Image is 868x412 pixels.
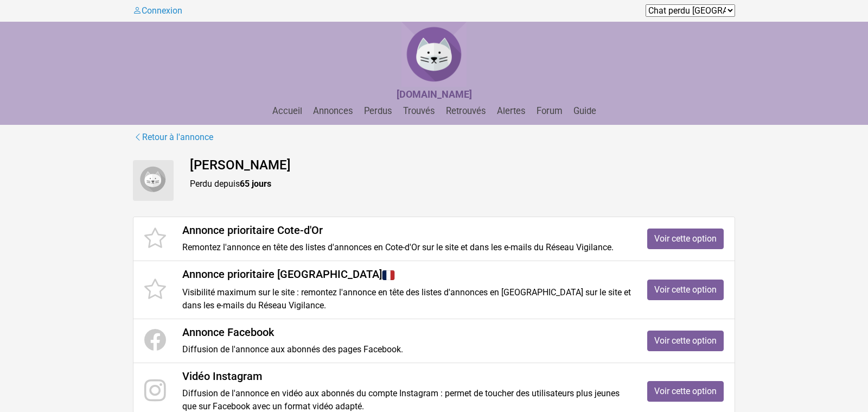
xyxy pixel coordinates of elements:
[182,286,631,312] p: Visibilité maximum sur le site : remontez l'annonce en tête des listes d'annonces en [GEOGRAPHIC_...
[647,331,724,351] a: Voir cette option
[569,106,601,116] a: Guide
[382,269,395,282] img: France
[182,343,631,356] p: Diffusion de l'annonce aux abonnés des pages Facebook.
[647,229,724,249] a: Voir cette option
[397,88,472,100] strong: [DOMAIN_NAME]
[309,106,358,116] a: Annonces
[401,22,467,87] img: Chat Perdu France
[240,179,271,189] strong: 65 jours
[532,106,567,116] a: Forum
[647,381,724,402] a: Voir cette option
[182,224,631,237] h4: Annonce prioritaire Cote-d'Or
[182,370,631,383] h4: Vidéo Instagram
[442,106,490,116] a: Retrouvés
[493,106,530,116] a: Alertes
[360,106,397,116] a: Perdus
[268,106,307,116] a: Accueil
[190,178,735,191] p: Perdu depuis
[182,241,631,254] p: Remontez l'annonce en tête des listes d'annonces en Cote-d'Or sur le site et dans les e-mails du ...
[133,5,182,16] a: Connexion
[182,326,631,339] h4: Annonce Facebook
[399,106,439,116] a: Trouvés
[647,280,724,300] a: Voir cette option
[182,268,631,282] h4: Annonce prioritaire [GEOGRAPHIC_DATA]
[190,157,735,173] h4: [PERSON_NAME]
[397,90,472,100] a: [DOMAIN_NAME]
[133,130,214,144] a: Retour à l'annonce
